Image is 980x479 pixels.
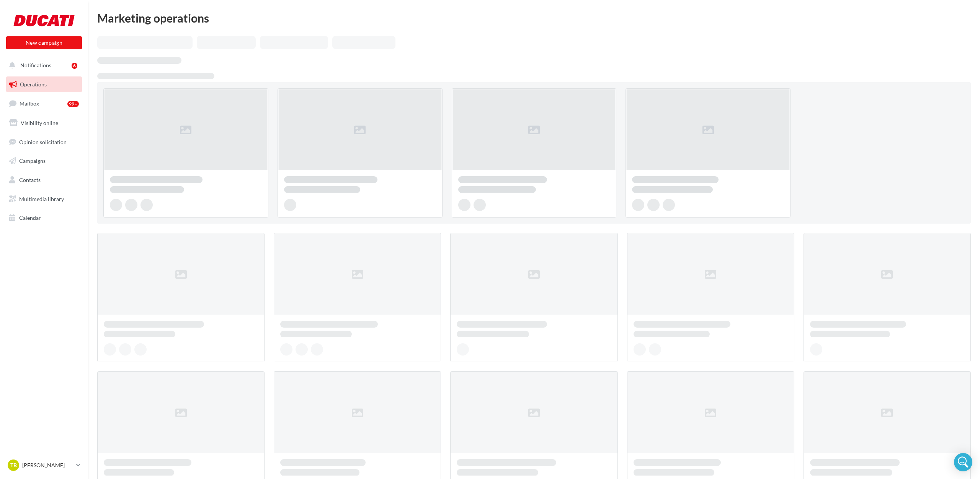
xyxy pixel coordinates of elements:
span: Mailbox [20,100,39,107]
span: Operations [20,81,47,88]
div: Open Intercom Messenger [954,453,972,471]
a: Contacts [5,172,83,188]
button: New campaign [6,36,82,49]
span: Visibility online [21,120,58,126]
div: 99+ [67,101,79,107]
a: Opinion solicitation [5,134,83,150]
button: Notifications 6 [5,57,80,73]
div: 6 [72,63,77,69]
a: Calendar [5,210,83,226]
span: Opinion solicitation [19,138,67,145]
span: TB [10,461,17,469]
a: Mailbox99+ [5,95,83,112]
span: Multimedia library [19,196,64,202]
a: Visibility online [5,115,83,131]
a: Campaigns [5,153,83,169]
a: TB [PERSON_NAME] [6,458,82,473]
p: [PERSON_NAME] [22,461,73,469]
a: Operations [5,76,83,93]
span: Contacts [19,177,41,183]
span: Campaigns [19,158,46,164]
a: Multimedia library [5,191,83,207]
span: Calendar [19,214,41,221]
div: Marketing operations [97,12,971,24]
span: Notifications [20,62,51,68]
